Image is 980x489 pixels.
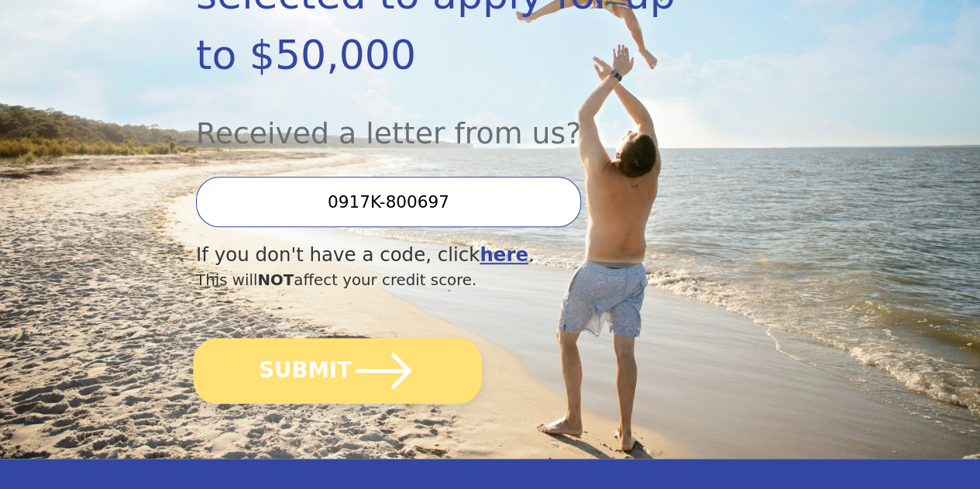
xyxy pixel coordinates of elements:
[193,338,481,404] button: SUBMIT
[257,271,294,289] span: NOT
[196,241,696,270] div: If you don't have a code, click .
[480,243,528,266] a: here
[196,269,696,292] div: This will affect your credit score.
[196,177,581,227] input: Enter your Offer Code:
[196,85,696,156] div: Received a letter from us?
